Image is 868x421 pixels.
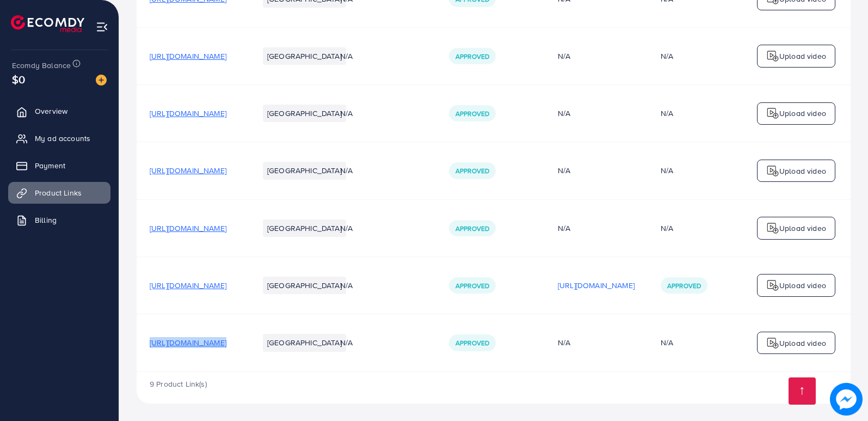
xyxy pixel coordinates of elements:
[455,109,489,118] span: Approved
[766,337,779,350] img: logo
[8,127,110,149] a: My ad accounts
[779,337,826,350] p: Upload video
[150,223,226,234] span: [URL][DOMAIN_NAME]
[340,337,353,348] span: N/A
[661,223,673,234] div: N/A
[263,219,346,237] li: [GEOGRAPHIC_DATA]
[150,108,226,119] span: [URL][DOMAIN_NAME]
[661,51,673,62] div: N/A
[35,187,82,198] span: Product Links
[766,164,779,178] img: logo
[150,165,226,176] span: [URL][DOMAIN_NAME]
[455,166,489,175] span: Approved
[558,51,635,62] div: N/A
[263,277,346,294] li: [GEOGRAPHIC_DATA]
[766,50,779,63] img: logo
[779,164,826,178] p: Upload video
[455,281,489,290] span: Approved
[12,60,71,71] span: Ecomdy Balance
[558,223,635,234] div: N/A
[11,15,84,32] img: logo
[263,47,346,65] li: [GEOGRAPHIC_DATA]
[150,379,207,389] span: 9 Product Link(s)
[150,280,226,291] span: [URL][DOMAIN_NAME]
[766,279,779,292] img: logo
[150,51,226,62] span: [URL][DOMAIN_NAME]
[8,100,110,122] a: Overview
[455,338,489,347] span: Approved
[340,165,353,176] span: N/A
[340,51,353,62] span: N/A
[779,279,826,292] p: Upload video
[661,108,673,119] div: N/A
[779,107,826,120] p: Upload video
[35,133,90,144] span: My ad accounts
[340,280,353,291] span: N/A
[667,281,701,290] span: Approved
[35,106,67,117] span: Overview
[150,337,226,348] span: [URL][DOMAIN_NAME]
[96,21,108,33] img: menu
[558,165,635,176] div: N/A
[558,108,635,119] div: N/A
[661,165,673,176] div: N/A
[779,222,826,235] p: Upload video
[340,108,353,119] span: N/A
[96,75,107,86] img: image
[558,279,635,292] p: [URL][DOMAIN_NAME]
[263,162,346,179] li: [GEOGRAPHIC_DATA]
[35,160,65,171] span: Payment
[35,215,57,225] span: Billing
[766,222,779,235] img: logo
[263,334,346,351] li: [GEOGRAPHIC_DATA]
[455,52,489,61] span: Approved
[830,383,863,416] img: image
[8,155,110,176] a: Payment
[12,71,25,87] span: $0
[8,182,110,204] a: Product Links
[779,50,826,63] p: Upload video
[558,337,635,348] div: N/A
[340,223,353,234] span: N/A
[766,107,779,120] img: logo
[661,337,673,348] div: N/A
[455,224,489,233] span: Approved
[263,105,346,122] li: [GEOGRAPHIC_DATA]
[8,209,110,231] a: Billing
